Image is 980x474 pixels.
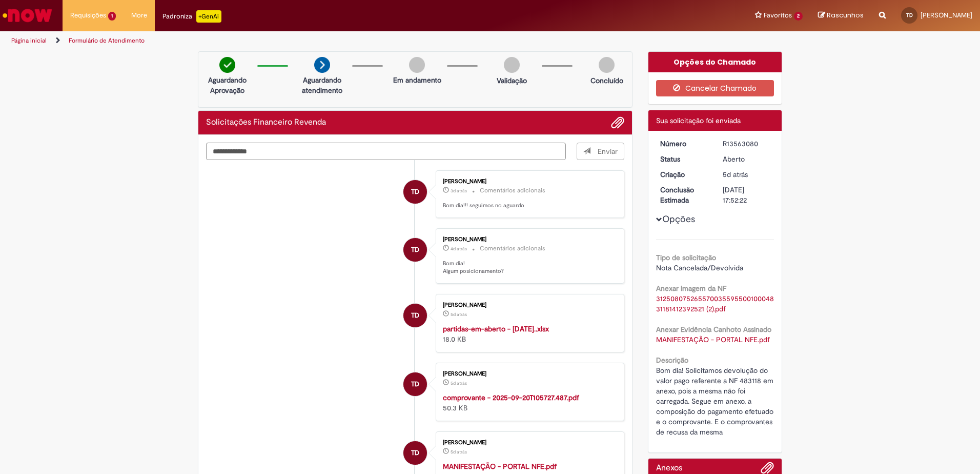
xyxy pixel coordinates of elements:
div: [PERSON_NAME] [443,371,614,377]
div: Thiago Luiz Thomé Dill [403,180,427,204]
small: Comentários adicionais [480,244,545,253]
a: Página inicial [11,36,47,45]
div: R13563080 [723,139,770,149]
textarea: Digite sua mensagem aqui... [206,143,566,160]
img: ServiceNow [1,5,54,26]
a: Rascunhos [818,11,864,21]
a: Formulário de Atendimento [69,36,145,45]
small: Comentários adicionais [480,186,545,195]
img: img-circle-grey.png [599,57,615,73]
div: [PERSON_NAME] [443,440,614,446]
p: Concluído [590,75,623,86]
span: TD [411,303,419,328]
div: Thiago Luiz Thomé Dill [403,238,427,262]
div: Opções do Chamado [648,52,782,72]
div: [DATE] 17:52:22 [723,185,770,205]
span: TD [411,441,419,465]
dt: Criação [652,169,716,180]
ul: Trilhas de página [8,31,646,50]
time: 24/09/2025 12:52:15 [451,449,467,455]
div: 18.0 KB [443,324,614,344]
span: Sua solicitação foi enviada [656,116,741,125]
div: Thiago Luiz Thomé Dill [403,372,427,396]
button: Adicionar anexos [611,116,624,129]
span: 1 [108,12,116,21]
span: More [131,10,147,21]
p: +GenAi [196,10,221,23]
p: Bom dia! Algum posicionamento? [443,260,614,275]
p: Aguardando Aprovação [202,75,252,95]
img: img-circle-grey.png [409,57,425,73]
p: Validação [497,75,527,86]
time: 24/09/2025 12:52:15 [451,311,467,318]
img: arrow-next.png [314,57,330,73]
a: Download de MANIFESTAÇÃO - PORTAL NFE.pdf [656,335,770,344]
a: MANIFESTAÇÃO - PORTAL NFE.pdf [443,462,557,471]
time: 24/09/2025 12:52:15 [451,380,467,386]
div: Padroniza [162,10,221,23]
span: 5d atrás [451,380,467,386]
div: 24/09/2025 13:52:18 [723,169,770,180]
dt: Número [652,139,716,149]
span: 5d atrás [451,311,467,318]
p: Aguardando atendimento [297,75,347,95]
div: [PERSON_NAME] [443,236,614,243]
span: 5d atrás [723,170,748,179]
span: 3d atrás [451,188,467,194]
span: 5d atrás [451,449,467,455]
img: check-circle-green.png [219,57,235,73]
span: Nota Cancelada/Devolvida [656,263,743,272]
div: [PERSON_NAME] [443,302,614,308]
span: TD [411,238,419,262]
time: 24/09/2025 12:52:18 [723,170,748,179]
span: Favoritos [764,10,792,21]
p: Bom dia!!! seguimos no aguardo [443,202,614,210]
button: Cancelar Chamado [656,80,774,96]
a: Download de 31250807526557003559550010004831181412392521 (2).pdf [656,294,774,313]
span: 2 [794,12,803,21]
span: [PERSON_NAME] [921,11,972,19]
time: 27/09/2025 10:56:28 [451,188,467,194]
div: [PERSON_NAME] [443,179,614,185]
time: 25/09/2025 11:51:43 [451,246,467,252]
div: Aberto [723,154,770,164]
span: TD [411,372,419,397]
span: Requisições [70,10,106,21]
span: TD [411,180,419,204]
div: Thiago Luiz Thomé Dill [403,304,427,327]
div: 50.3 KB [443,392,614,413]
span: Rascunhos [827,10,864,20]
h2: Solicitações Financeiro Revenda Histórico de tíquete [206,118,326,127]
dt: Status [652,154,716,164]
a: partidas-em-aberto - [DATE]..xlsx [443,324,549,333]
span: 4d atrás [451,246,467,252]
a: comprovante - 2025-09-20T105727.487.pdf [443,393,579,402]
div: Thiago Luiz Thomé Dill [403,441,427,465]
h2: Anexos [656,464,682,473]
dt: Conclusão Estimada [652,185,716,205]
b: Descrição [656,355,688,365]
img: img-circle-grey.png [504,57,520,73]
span: TD [906,12,913,18]
span: Bom dia! Solicitamos devolução do valor pago referente a NF 483118 em anexo, pois a mesma não foi... [656,366,775,437]
p: Em andamento [393,75,441,85]
b: Anexar Evidência Canhoto Assinado [656,325,771,334]
b: Tipo de solicitação [656,253,716,262]
b: Anexar Imagem da NF [656,284,726,293]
